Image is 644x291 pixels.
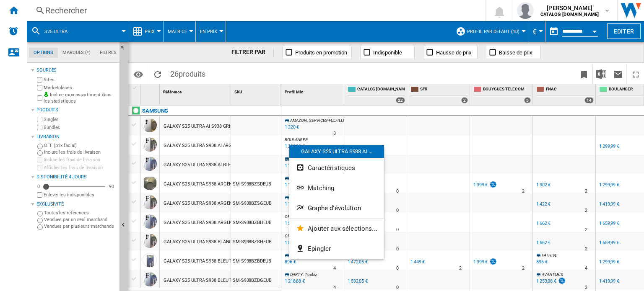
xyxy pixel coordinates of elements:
span: Caractéristiques [308,164,355,172]
span: Epingler [308,245,331,252]
button: Matching [289,178,384,198]
button: Graphe d'évolution [289,198,384,218]
button: Epingler... [289,239,384,259]
button: Caractéristiques [289,158,384,178]
button: Ajouter aux sélections... [289,219,384,239]
span: Matching [308,184,334,192]
div: GALAXY S25 ULTRA S938 AI ... [289,145,384,158]
span: Graphe d'évolution [308,204,361,212]
span: Ajouter aux sélections... [308,225,377,232]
